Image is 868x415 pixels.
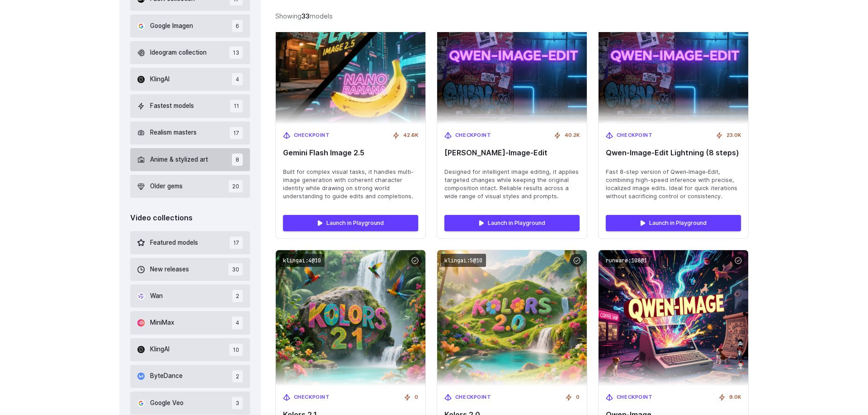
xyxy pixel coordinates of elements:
code: runware:108@1 [602,254,651,267]
code: klingai:5@10 [441,254,486,267]
strong: 33 [302,12,310,20]
span: MiniMax [150,318,174,328]
button: KlingAI 4 [130,68,250,91]
span: 8 [232,154,243,166]
img: Kolors 2.0 [437,250,587,386]
button: MiniMax 4 [130,311,250,334]
span: 2 [232,370,243,382]
span: Wan [150,291,163,301]
div: Video collections [130,212,250,224]
span: 23.0K [726,131,741,140]
span: 10 [229,344,243,356]
span: 2 [232,290,243,302]
span: 42.6K [403,131,418,140]
button: Fastest models 11 [130,94,250,117]
button: Google Imagen 6 [130,14,250,37]
button: Google Veo 3 [130,392,250,415]
button: Older gems 20 [130,175,250,198]
button: KlingAI 10 [130,338,250,361]
span: KlingAI [150,75,170,84]
span: 17 [230,127,243,139]
span: Designed for intelligent image editing, it applies targeted changes while keeping the original co... [444,168,580,201]
span: Realism masters [150,128,197,138]
span: Qwen‑Image‑Edit Lightning (8 steps) [606,149,741,157]
span: 40.2K [565,131,580,140]
button: Featured models 17 [130,231,250,254]
span: KlingAI [150,345,170,354]
button: Anime & stylized art 8 [130,148,250,171]
code: klingai:4@10 [279,254,325,267]
span: Built for complex visual tasks, it handles multi-image generation with coherent character identit... [283,168,418,201]
span: 3 [232,397,243,409]
button: ByteDance 2 [130,365,250,388]
span: Gemini Flash Image 2.5 [283,149,418,157]
span: Google Imagen [150,21,193,31]
span: 11 [230,100,243,112]
button: Ideogram collection 13 [130,41,250,64]
span: New releases [150,265,189,275]
span: 9.0K [729,393,741,401]
span: Checkpoint [455,393,491,401]
span: Older gems [150,182,183,191]
div: Showing models [275,11,333,21]
span: Fastest models [150,101,194,111]
span: 4 [232,73,243,85]
span: 4 [232,317,243,329]
span: ByteDance [150,371,183,381]
button: Wan 2 [130,284,250,308]
img: Qwen-Image [599,250,748,386]
span: 30 [228,263,243,275]
span: Fast 8-step version of Qwen‑Image‑Edit, combining high-speed inference with precise, localized im... [606,168,741,201]
span: Ideogram collection [150,48,207,58]
span: 6 [232,20,243,32]
a: Launch in Playground [283,215,418,231]
a: Launch in Playground [444,215,580,231]
a: Launch in Playground [606,215,741,231]
span: Checkpoint [294,393,330,401]
button: Realism masters 17 [130,121,250,145]
img: Kolors 2.1 [276,250,425,386]
span: Checkpoint [294,131,330,140]
span: Google Veo [150,398,184,408]
span: Anime & stylized art [150,155,208,165]
span: 0 [415,393,418,401]
span: 17 [230,237,243,249]
span: 20 [229,180,243,192]
span: Featured models [150,238,198,248]
span: Checkpoint [617,131,653,140]
span: [PERSON_NAME]‑Image‑Edit [444,149,580,157]
span: 13 [229,47,243,59]
span: Checkpoint [617,393,653,401]
span: 0 [576,393,580,401]
span: Checkpoint [455,131,491,140]
button: New releases 30 [130,258,250,281]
